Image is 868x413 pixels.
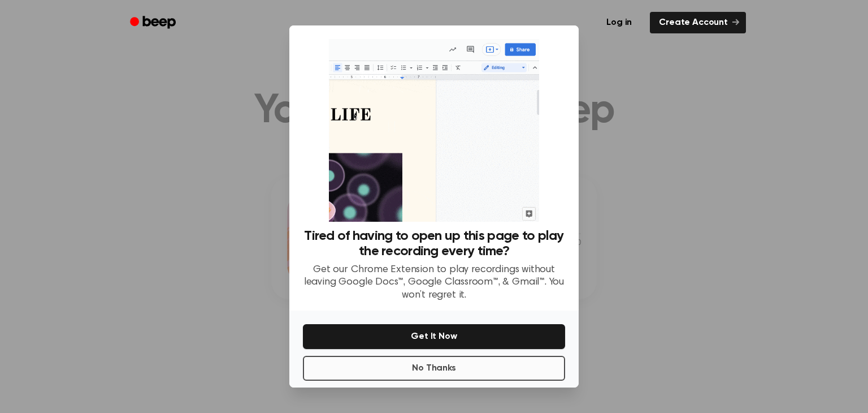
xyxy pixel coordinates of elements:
[595,10,643,36] a: Log in
[303,264,565,302] p: Get our Chrome Extension to play recordings without leaving Google Docs™, Google Classroom™, & Gm...
[303,229,565,259] h3: Tired of having to open up this page to play the recording every time?
[303,356,565,381] button: No Thanks
[650,12,746,33] a: Create Account
[329,39,539,222] img: Beep extension in action
[303,324,565,349] button: Get It Now
[122,12,186,34] a: Beep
